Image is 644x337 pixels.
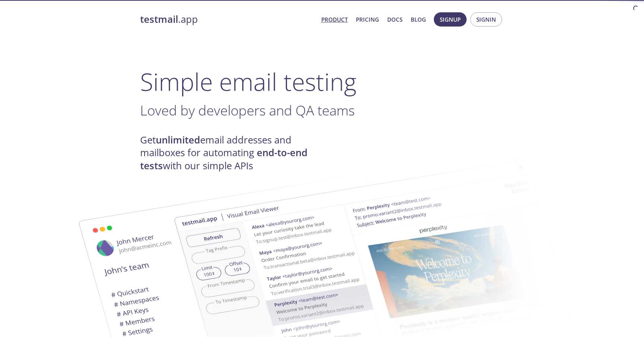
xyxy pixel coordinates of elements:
[140,13,315,26] a: testmail.app
[411,15,426,24] a: Blog
[140,67,504,96] h1: Simple email testing
[140,134,322,172] h4: Get email addresses and mailboxes for automating with our simple APIs
[321,15,348,24] a: Product
[476,15,496,24] span: Signin
[440,15,461,24] span: Signup
[434,12,467,27] button: Signup
[470,12,502,27] button: Signin
[356,15,379,24] a: Pricing
[140,101,355,120] span: Loved by developers and QA teams
[387,15,402,24] a: Docs
[156,133,200,146] strong: unlimited
[140,146,307,172] strong: end-to-end tests
[140,13,178,26] strong: testmail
